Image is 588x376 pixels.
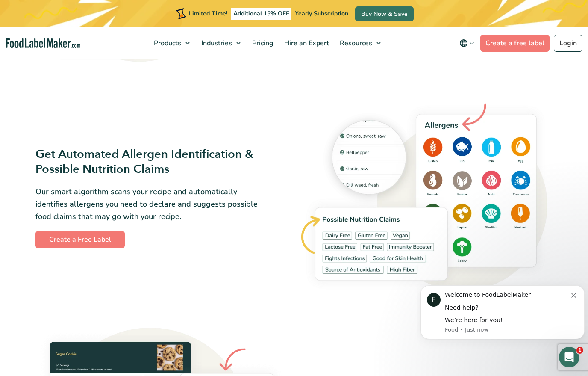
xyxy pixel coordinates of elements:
span: Industries [199,38,233,48]
a: Buy Now & Save [355,6,414,21]
button: Can I hire an expert? [85,219,160,237]
span: Hire an Expert [282,38,330,48]
div: Thanks for visiting [DOMAIN_NAME]! Select from our common questions below or send us a message to... [14,54,133,96]
a: Create a free label [480,35,550,52]
button: How do I create a Nutrition label [50,177,160,194]
img: Profile image for LIA [24,5,38,18]
span: Pricing [250,38,274,48]
button: Chat with a product specialist [58,134,160,151]
button: Help me choose a plan! [76,198,160,215]
a: Resources [335,27,385,59]
button: go back [6,3,22,20]
span: Yearly Subscription [295,9,348,18]
p: The team can also help [41,11,106,19]
span: 1 [576,347,583,354]
button: Home [134,3,150,20]
a: Industries [196,27,245,59]
div: LIA • Just now [14,103,50,108]
div: Close [150,3,165,19]
a: Hire an Expert [279,27,332,59]
span: Additional 15% OFF [231,8,291,20]
button: Are you regulatory compliant? [56,155,160,172]
h1: LIA [41,4,52,11]
button: Do you offer API integrations [61,270,160,287]
div: LIA says… [7,49,164,120]
p: Our smart algorithm scans your recipe and automatically identifies allergens you need to declare ... [35,186,262,222]
button: Can I import my recipes & Ingredients from another software? [11,241,160,266]
span: Products [151,38,182,48]
a: Login [554,35,582,52]
a: Products [149,27,194,59]
iframe: Intercom live chat [559,347,579,367]
a: Create a Free Label [35,231,125,248]
a: Pricing [247,27,277,59]
iframe: Intercom notifications message [417,273,588,353]
h3: Get Automated Allergen Identification & Possible Nutrition Claims [35,147,262,178]
div: Thanks for visiting [DOMAIN_NAME]!Select from our common questions below or send us a message to ... [7,49,140,101]
span: Limited Time! [189,9,227,18]
span: Resources [337,38,373,48]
